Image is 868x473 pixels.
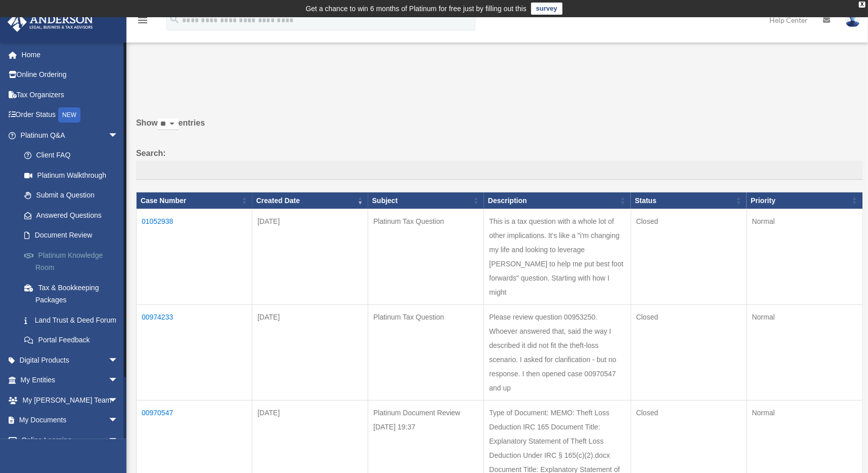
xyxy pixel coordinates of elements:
[252,305,368,401] td: [DATE]
[7,65,134,85] a: Online Ordering
[158,119,179,130] select: Showentries
[7,350,134,370] a: Digital Productsarrow_drop_down
[484,192,631,209] th: Description: activate to sort column ascending
[7,390,134,410] a: My [PERSON_NAME] Teamarrow_drop_down
[137,14,149,26] i: menu
[5,12,96,32] img: Anderson Advisors Platinum Portal
[631,209,747,305] td: Closed
[859,2,865,8] div: close
[845,13,860,27] img: User Pic
[531,3,562,15] a: survey
[136,161,863,180] input: Search:
[137,192,252,209] th: Case Number: activate to sort column ascending
[484,305,631,401] td: Please review question 00953250. Whoever answered that, said the way I described it did not fit t...
[7,45,134,65] a: Home
[136,116,863,140] label: Show entries
[137,209,252,305] td: 01052938
[14,245,134,278] a: Platinum Knowledge Room
[137,18,149,26] a: menu
[747,305,862,401] td: Normal
[14,205,128,225] a: Answered Questions
[368,192,484,209] th: Subject: activate to sort column ascending
[14,310,134,330] a: Land Trust & Deed Forum
[137,305,252,401] td: 00974233
[108,370,128,391] span: arrow_drop_down
[252,192,368,209] th: Created Date: activate to sort column ascending
[7,430,134,450] a: Online Learningarrow_drop_down
[7,410,134,430] a: My Documentsarrow_drop_down
[747,209,862,305] td: Normal
[368,209,484,305] td: Platinum Tax Question
[14,145,134,166] a: Client FAQ
[14,278,134,310] a: Tax & Bookkeeping Packages
[169,14,180,25] i: search
[14,330,134,350] a: Portal Feedback
[58,107,80,123] div: NEW
[306,3,527,15] div: Get a chance to win 6 months of Platinum for free just by filling out this
[14,165,134,185] a: Platinum Walkthrough
[7,105,134,126] a: Order StatusNEW
[108,390,128,411] span: arrow_drop_down
[631,192,747,209] th: Status: activate to sort column ascending
[631,305,747,401] td: Closed
[484,209,631,305] td: This is a tax question with a whole lot of other implications. It's like a "i'm changing my life ...
[368,305,484,401] td: Platinum Tax Question
[108,430,128,451] span: arrow_drop_down
[7,370,134,390] a: My Entitiesarrow_drop_down
[252,209,368,305] td: [DATE]
[108,410,128,431] span: arrow_drop_down
[7,85,134,105] a: Tax Organizers
[7,125,134,145] a: Platinum Q&Aarrow_drop_down
[747,192,862,209] th: Priority: activate to sort column ascending
[14,185,134,206] a: Submit a Question
[136,146,863,180] label: Search:
[108,125,128,146] span: arrow_drop_down
[14,225,134,246] a: Document Review
[108,350,128,371] span: arrow_drop_down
